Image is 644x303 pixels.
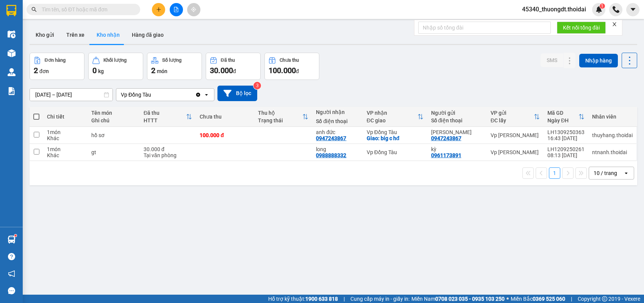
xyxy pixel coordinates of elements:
img: icon-new-feature [596,6,602,13]
span: đơn [39,68,49,74]
div: ntnanh.thoidai [592,149,633,155]
div: 0988888332 [316,152,346,158]
button: Đã thu30.000đ [206,53,261,80]
th: Toggle SortBy [544,107,588,127]
img: warehouse-icon [8,236,16,244]
sup: 1 [14,234,17,237]
button: 1 [549,167,560,179]
span: kg [98,68,104,74]
div: Người nhận [316,109,359,115]
span: Hỗ trợ kỹ thuật: [268,295,338,303]
input: Nhập số tổng đài [418,22,551,34]
div: gt [91,149,136,155]
img: solution-icon [8,87,16,95]
span: plus [156,7,161,12]
span: search [31,7,37,12]
span: caret-down [630,6,636,13]
button: Nhập hàng [579,54,618,67]
span: 1 [601,3,603,9]
div: 0961173891 [431,152,461,158]
span: 45340_thuongdt.thoidai [516,5,592,14]
div: ĐC lấy [491,117,534,123]
div: Ngày ĐH [547,117,578,123]
div: Khác [47,152,84,158]
button: Hàng đã giao [126,26,170,44]
span: Kết nối tổng đài [563,23,600,32]
img: warehouse-icon [8,49,16,57]
button: caret-down [626,3,639,16]
div: Vp Đồng Tàu [367,129,424,135]
sup: 3 [253,82,261,89]
div: Chi tiết [47,114,84,120]
div: Tại văn phòng [144,152,192,158]
div: Đã thu [221,58,235,63]
span: 0 [92,66,97,75]
div: 08:13 [DATE] [547,152,585,158]
span: Miền Bắc [511,295,565,303]
img: phone-icon [613,6,619,13]
div: 30.000 đ [144,146,192,152]
button: Kho nhận [91,26,126,44]
div: kỳ [431,146,483,152]
div: HTTT [144,117,186,123]
svg: Clear value [195,92,201,98]
div: Đơn hàng [45,58,66,63]
div: Nhân viên [592,114,633,120]
span: 30.000 [210,66,233,75]
div: hồ sơ [91,132,136,138]
div: Vp Đồng Tàu [121,91,151,98]
strong: 0369 525 060 [533,296,565,302]
span: | [344,295,345,303]
button: Đơn hàng2đơn [30,53,84,80]
button: Bộ lọc [217,86,257,101]
div: 100.000 đ [200,132,250,138]
div: 0947243867 [431,135,461,141]
th: Toggle SortBy [254,107,313,127]
button: Khối lượng0kg [88,53,143,80]
img: warehouse-icon [8,30,16,38]
button: SMS [541,53,563,67]
span: đ [296,68,299,74]
div: Mã GD [547,110,578,116]
span: 2 [151,66,155,75]
div: Khối lượng [103,58,127,63]
div: Vp [PERSON_NAME] [491,132,540,138]
span: 100.000 [269,66,296,75]
input: Select a date range. [30,89,113,101]
th: Toggle SortBy [140,107,196,127]
span: 2 [34,66,38,75]
svg: open [623,170,629,176]
div: Số lượng [162,58,181,63]
div: 0947243867 [316,135,346,141]
span: ⚪️ [506,297,509,300]
span: notification [8,270,15,277]
div: VP nhận [367,110,417,116]
div: Chưa thu [200,114,250,120]
div: 1 món [47,129,84,135]
div: Giao: big c hđ [367,135,424,141]
span: message [8,287,15,294]
div: Đã thu [144,110,186,116]
span: | [571,295,572,303]
input: Selected Vp Đồng Tàu. [152,91,153,98]
button: aim [187,3,200,16]
div: Khác [47,135,84,141]
th: Toggle SortBy [363,107,427,127]
div: Trạng thái [258,117,303,123]
span: đ [233,68,236,74]
button: plus [152,3,165,16]
div: Vp [PERSON_NAME] [491,149,540,155]
button: Trên xe [60,26,91,44]
span: aim [191,7,196,12]
div: Số điện thoại [431,117,483,123]
strong: 0708 023 035 - 0935 103 250 [435,296,505,302]
div: 1 món [47,146,84,152]
th: Toggle SortBy [487,107,544,127]
span: Miền Nam [411,295,505,303]
span: món [157,68,167,74]
img: warehouse-icon [8,68,16,76]
button: Số lượng2món [147,53,202,80]
span: Cung cấp máy in - giấy in: [350,295,410,303]
div: LH1309250363 [547,129,585,135]
svg: open [203,92,209,98]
